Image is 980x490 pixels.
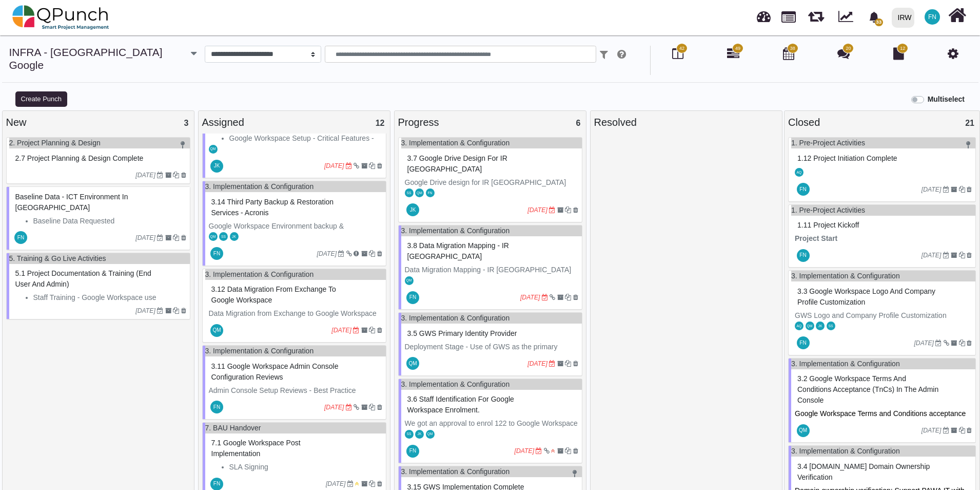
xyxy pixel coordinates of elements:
span: #80124 [211,439,301,458]
span: #80753 [407,395,514,414]
span: SS [828,325,833,328]
i: Dependant Task [354,404,359,410]
i: Due Date [549,361,555,367]
span: #80766 [15,269,151,288]
a: 3. Implementation & Configuration [791,272,900,280]
a: 3. Implementation & Configuration [401,139,510,147]
span: Aamar Qayum [795,322,803,330]
i: Archive [361,404,367,410]
a: 3. Implementation & Configuration [401,227,510,235]
i: Dependant Task [544,448,550,454]
span: 33 [875,18,883,26]
span: QM [408,361,417,366]
span: Francis Ndichu [406,445,419,458]
span: 42 [679,45,684,52]
i: Clone [173,172,179,178]
a: INFRA - [GEOGRAPHIC_DATA] Google [9,46,163,71]
span: QM [212,328,221,333]
span: Japheth Karumwa [415,430,424,439]
i: Archive [557,448,563,454]
span: JK [818,325,822,328]
span: #81988 [797,287,935,306]
i: Due Date [935,340,942,346]
span: FN [409,448,416,454]
i: Archive [557,361,563,367]
i: Archive [361,327,367,333]
span: Dashboard [757,6,771,22]
span: #81987 [797,374,938,404]
i: Delete [967,340,972,346]
a: 3. Implementation & Configuration [401,467,510,476]
div: Notification [865,8,883,26]
span: Francis Ndichu [406,291,419,304]
p: Deployment Stage - Use of GWS as the primary Identity – Review the following available options an... [405,342,578,385]
i: Board [672,47,683,60]
i: Risk [354,251,359,257]
i: Delete [967,186,972,193]
span: QM [406,279,412,282]
li: Baseline Data Requested [33,216,186,227]
a: bell fill33 [863,1,888,33]
span: Francis Ndichu [210,401,223,413]
img: qpunch-sp.fa6292f.png [12,2,109,33]
span: #81986 [797,462,930,481]
div: Assigned [202,115,386,130]
span: FN [17,235,24,240]
a: IRW [887,1,918,34]
span: FN [213,481,220,486]
i: Due Date [542,294,548,300]
span: 38 [790,45,795,52]
i: Clone [959,186,965,193]
i: Due Date [549,207,555,213]
i: Delete [967,427,972,434]
span: QM [417,192,422,195]
a: 7. BAU Handover [205,424,261,432]
span: JK [232,235,236,239]
i: Clone [173,308,179,314]
a: 3. Implementation & Configuration [205,270,314,278]
i: [DATE] [326,480,346,487]
span: Samuel Serugo [405,430,414,439]
span: Qasim Munir [209,232,218,241]
span: 6 [576,119,581,127]
a: 3. Implementation & Configuration [205,182,314,191]
b: Multiselect [928,95,965,103]
span: #80767 [211,198,334,217]
a: 3. Implementation & Configuration [401,314,510,322]
span: Qasim Munir [406,357,419,370]
span: #82860 [15,154,144,162]
i: Archive [361,481,367,487]
i: [DATE] [914,340,934,347]
a: 3. Implementation & Configuration [791,447,900,455]
i: Archive [951,186,957,193]
p: Google Drive design for IR [GEOGRAPHIC_DATA] Activities [405,177,578,199]
span: #81989 [407,329,517,337]
i: Clone [369,481,375,487]
span: FN [799,187,806,192]
span: Francis Ndichu [14,231,27,244]
i: Clone [565,207,571,213]
i: [DATE] [317,250,337,257]
p: Admin Console Setup Reviews - Best Practice [209,385,382,396]
p: We got an approval to enrol 122 to Google Workspace Business Standard. A list of 122 staff has be... [405,418,578,450]
span: Qasim Munir [405,276,414,285]
span: 21 [965,119,974,127]
i: Clone [959,340,965,346]
a: 3. Implementation & Configuration [401,380,510,388]
span: #80768 [15,193,128,212]
i: Due Date [353,327,359,333]
i: [DATE] [324,162,344,169]
span: 20 [846,45,851,52]
li: SLA Signing [229,462,382,473]
i: Clone [173,235,179,241]
span: Projects [781,7,796,23]
i: [DATE] [135,172,155,179]
i: Clone [959,252,965,258]
i: Medium [355,481,359,487]
li: Staff Training - Google Workspace use [33,292,186,303]
i: Due Date [943,252,949,258]
i: Delete [181,235,186,241]
i: Clone [369,404,375,410]
span: Releases [808,5,824,22]
i: Delete [377,163,382,169]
